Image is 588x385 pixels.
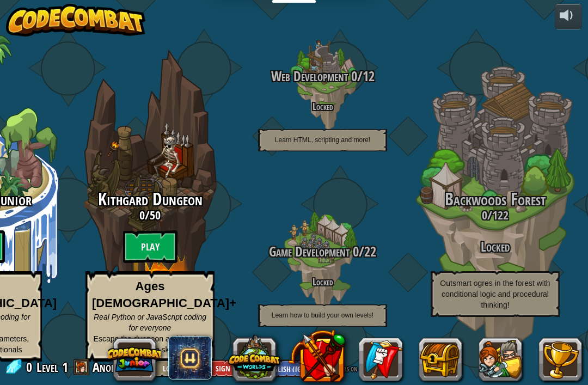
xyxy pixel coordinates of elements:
span: Game Development [269,242,350,261]
span: Web Development [271,67,348,85]
span: 0 [26,358,35,376]
span: 1 [62,358,68,376]
div: Complete previous world to unlock [64,34,236,380]
h3: / [236,69,409,84]
span: Real Python or JavaScript coding for everyone [94,313,206,332]
span: Level [36,358,58,376]
strong: Ages [DEMOGRAPHIC_DATA]+ [92,279,236,310]
h3: Locked [409,240,581,254]
span: Backwoods Forest [445,187,546,211]
span: Escape the dungeon and level up your coding skills! [94,334,207,354]
h4: Locked [236,277,409,287]
span: 122 [492,207,509,223]
h3: / [236,245,409,259]
span: 50 [150,207,161,223]
img: CodeCombat - Learn how to code by playing a game [6,4,145,36]
h3: / [64,209,236,222]
span: Outsmart ogres in the forest with conditional logic and procedural thinking! [440,279,550,309]
span: Learn how to build your own levels! [272,311,373,319]
h3: / [409,209,581,222]
h4: Locked [236,101,409,112]
span: 0 [482,207,487,223]
span: Kithgard Dungeon [98,187,203,211]
span: 0 [350,242,359,261]
span: 12 [363,67,375,85]
span: 0 [348,67,357,85]
span: 22 [364,242,376,261]
span: Anonymous [93,358,143,376]
btn: Play [123,230,177,263]
span: 0 [139,207,145,223]
span: Learn HTML, scripting and more! [275,136,370,144]
button: Adjust volume [555,4,582,29]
